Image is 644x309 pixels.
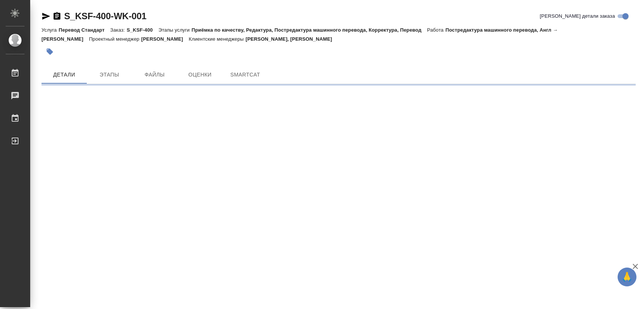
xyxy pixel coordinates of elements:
p: Услуга [41,27,58,33]
span: [PERSON_NAME] детали заказа [540,12,615,20]
p: S_KSF-400 [127,27,158,33]
p: Клиентские менеджеры [189,36,246,42]
p: Работа [427,27,446,33]
span: Файлы [137,70,173,80]
a: S_KSF-400-WK-001 [64,11,146,21]
button: Добавить тэг [41,43,58,60]
p: Этапы услуги [158,27,192,33]
button: Скопировать ссылку [52,12,61,21]
p: Заказ: [110,27,126,33]
button: Скопировать ссылку для ЯМессенджера [41,12,51,21]
span: SmartCat [227,70,263,80]
button: 🙏 [618,268,636,286]
span: 🙏 [621,269,633,285]
p: [PERSON_NAME] [141,36,189,42]
p: Проектный менеджер [89,36,141,42]
span: Этапы [91,70,128,80]
p: Приёмка по качеству, Редактура, Постредактура машинного перевода, Корректура, Перевод [192,27,427,33]
p: Перевод Стандарт [58,27,110,33]
p: [PERSON_NAME], [PERSON_NAME] [246,36,338,42]
span: Детали [46,70,82,80]
span: Оценки [182,70,218,80]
